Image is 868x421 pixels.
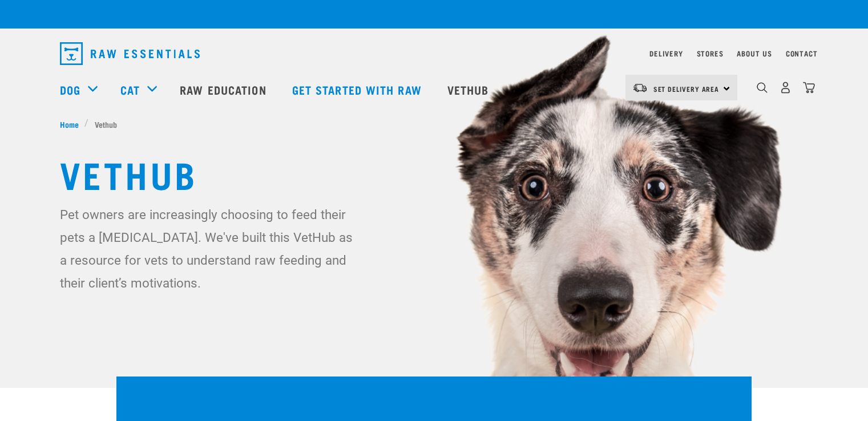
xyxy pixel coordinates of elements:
[60,153,809,194] h1: Vethub
[649,51,683,55] a: Delivery
[780,82,792,94] img: user.png
[436,67,503,112] a: Vethub
[653,87,720,91] span: Set Delivery Area
[803,82,815,94] img: home-icon@2x.png
[697,51,724,55] a: Stores
[632,83,648,93] img: van-moving.png
[737,51,772,55] a: About Us
[786,51,818,55] a: Contact
[60,118,809,130] nav: breadcrumbs
[60,118,79,130] span: Home
[60,42,200,65] img: Raw Essentials Logo
[60,81,80,98] a: Dog
[60,118,85,130] a: Home
[51,38,818,70] nav: dropdown navigation
[120,81,140,98] a: Cat
[281,67,436,112] a: Get started with Raw
[757,82,768,93] img: home-icon-1@2x.png
[60,203,360,294] p: Pet owners are increasingly choosing to feed their pets a [MEDICAL_DATA]. We've built this VetHub...
[168,67,280,112] a: Raw Education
